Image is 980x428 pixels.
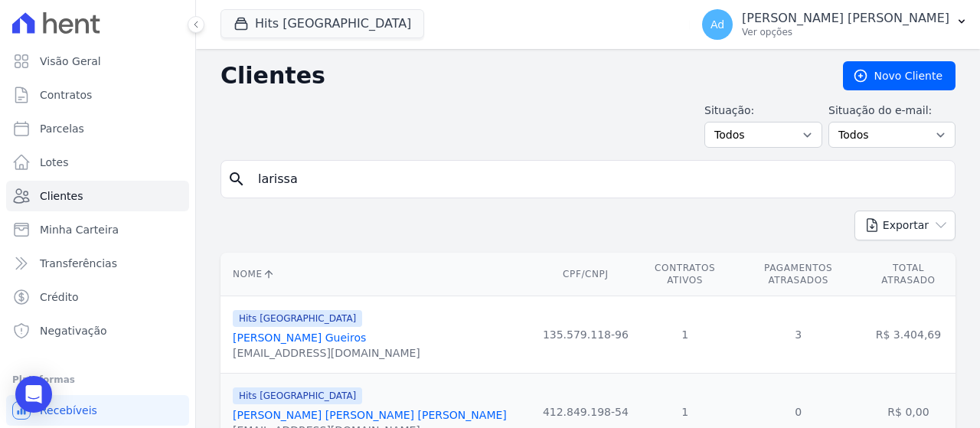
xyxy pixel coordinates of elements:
[6,395,189,426] a: Recebíveis
[40,155,69,170] span: Lotes
[6,113,189,144] a: Parcelas
[742,26,949,38] p: Ver opções
[6,282,189,312] a: Crédito
[6,147,189,178] a: Lotes
[6,80,189,110] a: Contratos
[635,253,736,296] th: Contratos Ativos
[40,403,97,418] span: Recebíveis
[220,253,537,296] th: Nome
[40,256,117,271] span: Transferências
[12,371,183,389] div: Plataformas
[710,19,724,30] span: Ad
[40,188,83,204] span: Clientes
[742,11,949,26] p: [PERSON_NAME] [PERSON_NAME]
[6,46,189,77] a: Visão Geral
[40,121,84,136] span: Parcelas
[735,296,861,374] td: 3
[735,253,861,296] th: Pagamentos Atrasados
[220,62,818,90] h2: Clientes
[233,310,362,327] span: Hits [GEOGRAPHIC_DATA]
[40,289,79,305] span: Crédito
[537,296,635,374] td: 135.579.118-96
[861,253,955,296] th: Total Atrasado
[233,387,362,404] span: Hits [GEOGRAPHIC_DATA]
[40,222,119,237] span: Minha Carteira
[6,214,189,245] a: Minha Carteira
[6,248,189,279] a: Transferências
[861,296,955,374] td: R$ 3.404,69
[220,9,424,38] button: Hits [GEOGRAPHIC_DATA]
[233,409,507,421] a: [PERSON_NAME] [PERSON_NAME] [PERSON_NAME]
[15,376,52,413] div: Open Intercom Messenger
[854,211,955,240] button: Exportar
[227,170,246,188] i: search
[40,87,92,103] span: Contratos
[690,3,980,46] button: Ad [PERSON_NAME] [PERSON_NAME] Ver opções
[843,61,955,90] a: Novo Cliente
[40,323,107,338] span: Negativação
[233,332,366,344] a: [PERSON_NAME] Gueiros
[6,181,189,211] a: Clientes
[233,345,420,361] div: [EMAIL_ADDRESS][DOMAIN_NAME]
[828,103,955,119] label: Situação do e-mail:
[249,164,949,194] input: Buscar por nome, CPF ou e-mail
[40,54,101,69] span: Visão Geral
[635,296,736,374] td: 1
[6,315,189,346] a: Negativação
[537,253,635,296] th: CPF/CNPJ
[704,103,822,119] label: Situação:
